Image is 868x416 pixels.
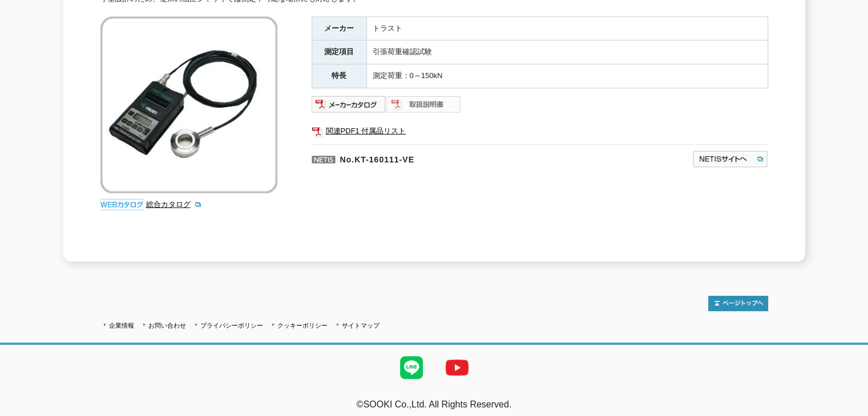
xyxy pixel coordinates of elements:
[708,296,768,311] img: トップページへ
[312,103,386,111] a: メーカーカタログ
[146,200,202,209] a: 総合カタログ
[312,17,366,40] th: メーカー
[386,95,461,113] img: 取扱説明書
[389,345,434,390] img: LINE
[100,199,143,210] img: webカタログ
[692,150,768,168] img: NETISサイトへ
[312,64,366,88] th: 特長
[148,322,186,329] a: お問い合わせ
[312,40,366,64] th: 測定項目
[366,64,768,88] td: 測定荷重：0～150kN
[342,322,380,329] a: サイトマップ
[109,322,134,329] a: 企業情報
[312,124,768,138] a: 関連PDF1 付属品リスト
[366,40,768,64] td: 引張荷重確認試験
[386,103,461,111] a: 取扱説明書
[277,322,328,329] a: クッキーポリシー
[312,95,386,113] img: メーカーカタログ
[312,144,582,172] p: No.KT-160111-VE
[200,322,263,329] a: プライバシーポリシー
[366,17,768,40] td: トラスト
[434,345,480,390] img: YouTube
[100,17,277,193] img: アンカー引張試験用荷重確認試験機 プロテスターTR-150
